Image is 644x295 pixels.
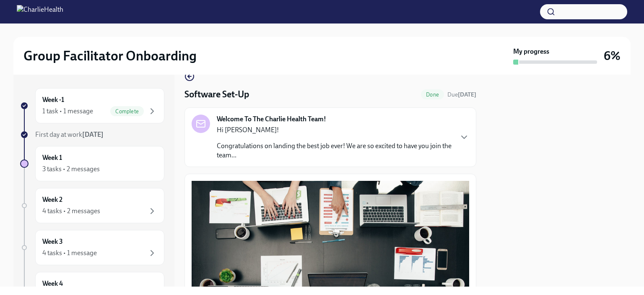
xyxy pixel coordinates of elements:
a: Week 24 tasks • 2 messages [20,188,164,223]
strong: Welcome To The Charlie Health Team! [217,115,326,124]
div: 3 tasks • 2 messages [42,164,100,174]
strong: My progress [513,47,549,56]
h6: Week -1 [42,95,64,104]
p: Hi [PERSON_NAME]! [217,125,452,135]
h3: 6% [604,48,621,63]
a: First day at work[DATE] [20,130,164,139]
strong: [DATE] [82,131,104,138]
h2: Group Facilitator Onboarding [23,47,197,64]
p: Congratulations on landing the best job ever! We are so excited to have you join the team... [217,141,452,160]
strong: [DATE] [458,91,476,98]
span: Due [447,91,476,98]
div: 1 task • 1 message [42,107,93,116]
span: Done [421,91,444,98]
span: First day at work [35,131,104,138]
span: Complete [110,108,144,115]
h6: Week 1 [42,153,62,162]
a: Week 13 tasks • 2 messages [20,146,164,181]
img: CharlieHealth [17,5,63,18]
h6: Week 2 [42,195,62,204]
h6: Week 3 [42,237,63,246]
div: 4 tasks • 1 message [42,248,97,258]
div: 4 tasks • 2 messages [42,206,100,216]
a: Week -11 task • 1 messageComplete [20,88,164,123]
a: Week 34 tasks • 1 message [20,230,164,265]
h6: Week 4 [42,279,63,288]
span: September 16th, 2025 09:00 [447,91,476,99]
h4: Software Set-Up [184,88,249,101]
